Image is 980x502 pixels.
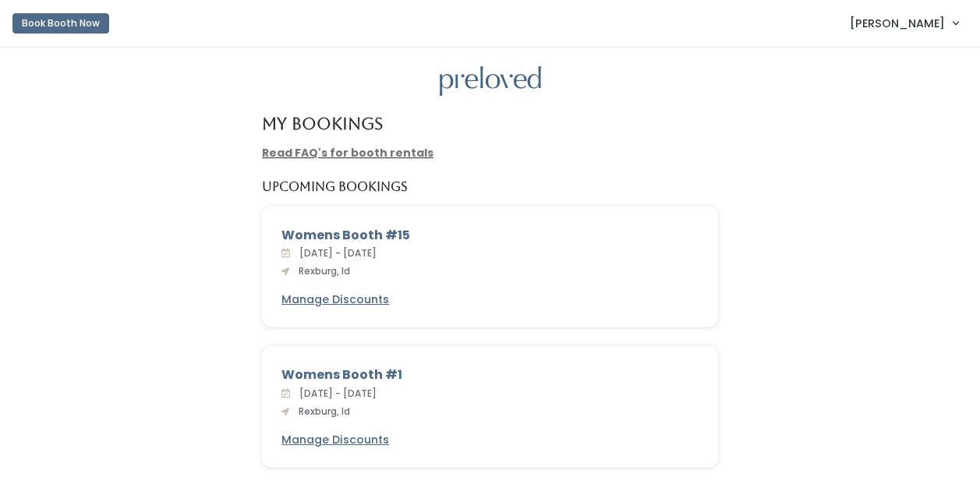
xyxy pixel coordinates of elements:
[440,66,541,97] img: preloved logo
[292,264,350,278] span: Rexburg, Id
[12,6,109,41] a: Book Booth Now
[281,366,699,384] div: Womens Booth #1
[262,115,383,133] h4: My Bookings
[293,387,377,400] span: [DATE] - [DATE]
[850,15,945,32] span: [PERSON_NAME]
[12,13,109,34] button: Book Booth Now
[292,405,350,418] span: Rexburg, Id
[281,292,389,308] a: Manage Discounts
[262,180,408,194] h5: Upcoming Bookings
[262,145,433,161] a: Read FAQ's for booth rentals
[281,432,389,448] a: Manage Discounts
[293,246,377,260] span: [DATE] - [DATE]
[281,292,389,307] u: Manage Discounts
[281,432,389,447] u: Manage Discounts
[834,6,974,40] a: [PERSON_NAME]
[281,226,699,245] div: Womens Booth #15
